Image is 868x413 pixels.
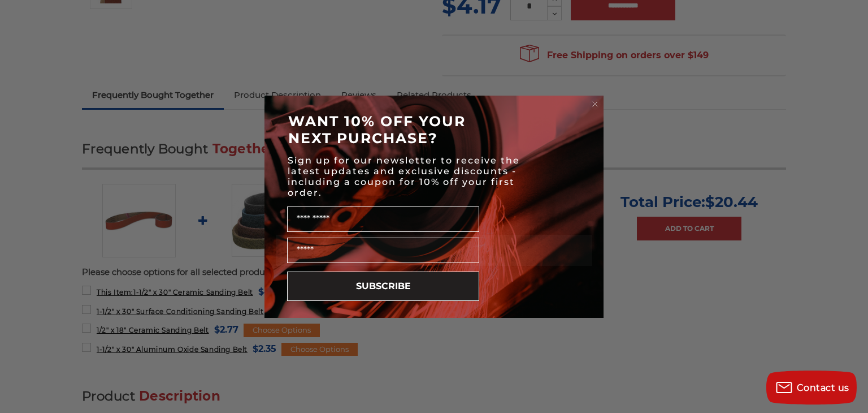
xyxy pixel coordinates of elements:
[287,272,479,301] button: SUBSCRIBE
[288,155,520,198] span: Sign up for our newsletter to receive the latest updates and exclusive discounts - including a co...
[589,98,601,110] button: Close dialog
[766,371,857,405] button: Contact us
[288,113,466,147] span: WANT 10% OFF YOUR NEXT PURCHASE?
[797,382,849,393] span: Contact us
[287,238,479,263] input: Email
